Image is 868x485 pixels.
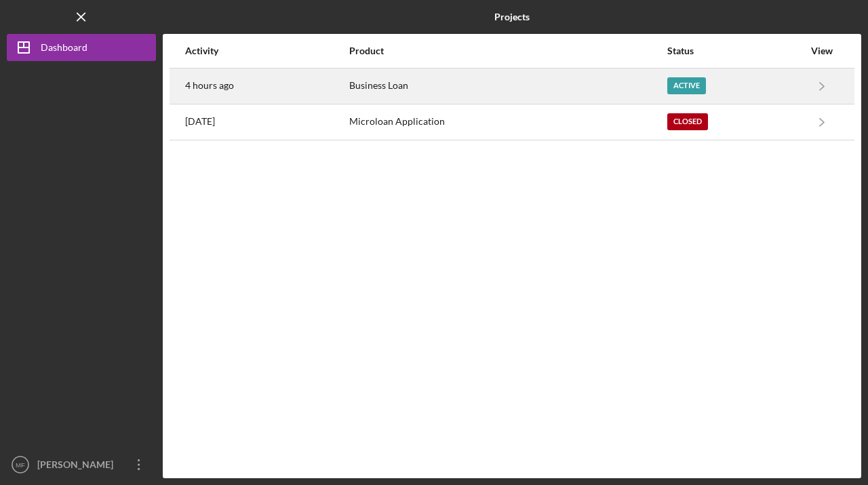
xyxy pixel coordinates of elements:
button: Dashboard [7,34,156,61]
div: Microloan Application [349,105,665,139]
div: Closed [667,113,708,130]
div: Active [667,77,706,94]
div: Activity [185,45,348,56]
div: Status [667,45,804,56]
button: MF[PERSON_NAME] [7,451,156,478]
b: Projects [494,12,530,22]
div: [PERSON_NAME] [34,451,122,482]
text: MF [16,461,25,469]
time: 2025-08-28 20:45 [185,80,234,91]
div: View [805,45,839,56]
div: Business Loan [349,69,665,103]
time: 2024-11-05 19:35 [185,116,215,127]
div: Dashboard [41,34,87,64]
div: Product [349,45,665,56]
